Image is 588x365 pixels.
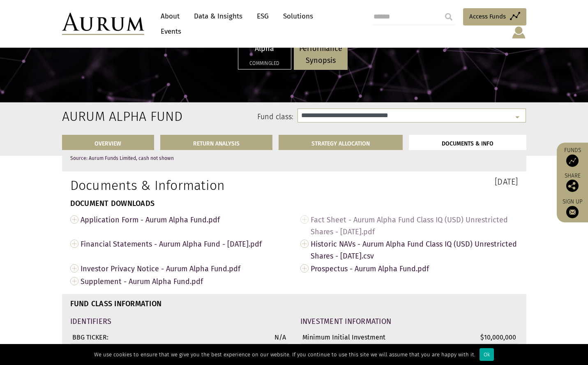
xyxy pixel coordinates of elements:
[190,9,247,24] a: Data & Insights
[244,43,286,55] p: Alpha
[62,135,154,150] a: OVERVIEW
[62,13,144,35] img: Aurum
[279,9,317,24] a: Solutions
[511,25,526,39] img: account-icon.svg
[157,9,184,24] a: About
[439,331,518,344] td: $10,000,000
[566,180,579,192] img: Share this post
[279,135,403,150] a: STRATEGY ALLOCATION
[566,155,579,167] img: Access Funds
[439,344,518,356] td: $20,000
[81,275,288,288] span: Supplement - Aurum Alpha Fund.pdf
[253,9,273,24] a: ESG
[62,109,129,124] h2: Aurum Alpha Fund
[70,178,288,193] h1: Documents & Information
[141,112,294,122] label: Fund class:
[311,262,518,275] span: Prospectus - Aurum Alpha Fund.pdf
[566,206,579,218] img: Sign up to our newsletter
[160,135,272,150] a: RETURN ANALYSIS
[299,43,342,67] p: Performance Synopsis
[300,331,439,344] td: Minimum Initial Investment
[311,213,518,238] span: Fact Sheet - Aurum Alpha Fund Class IQ (USD) Unrestricted Shares - [DATE].pdf
[157,24,181,39] a: Events
[440,9,457,25] input: Submit
[300,318,518,325] h4: INVESTMENT INFORMATION
[70,318,288,325] h4: IDENTIFIERS
[81,238,288,250] span: Financial Statements - Aurum Alpha Fund - [DATE].pdf
[561,147,584,167] a: Funds
[300,344,439,356] td: Minimum Additional Investment
[480,348,494,361] div: Ok
[561,173,584,192] div: Share
[463,8,526,25] a: Access Funds
[81,213,288,226] span: Application Form - Aurum Alpha Fund.pdf
[81,262,288,275] span: Investor Privacy Notice - Aurum Alpha Fund.pdf
[300,178,518,186] h3: [DATE]
[469,12,506,21] span: Access Funds
[70,156,288,161] p: Source: Aurum Funds Limited, cash not shown
[70,199,155,208] strong: DOCUMENT DOWNLOADS
[209,344,288,356] td: IE000ZXPTN38
[70,299,162,308] strong: FUND CLASS INFORMATION
[311,238,518,262] span: Historic NAVs - Aurum Alpha Fund Class IQ (USD) Unrestricted Shares - [DATE].csv
[70,331,209,344] td: BBG TICKER:
[244,61,286,66] h5: Commingled
[561,198,584,218] a: Sign up
[209,331,288,344] td: N/A
[70,344,209,356] td: ISIN:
